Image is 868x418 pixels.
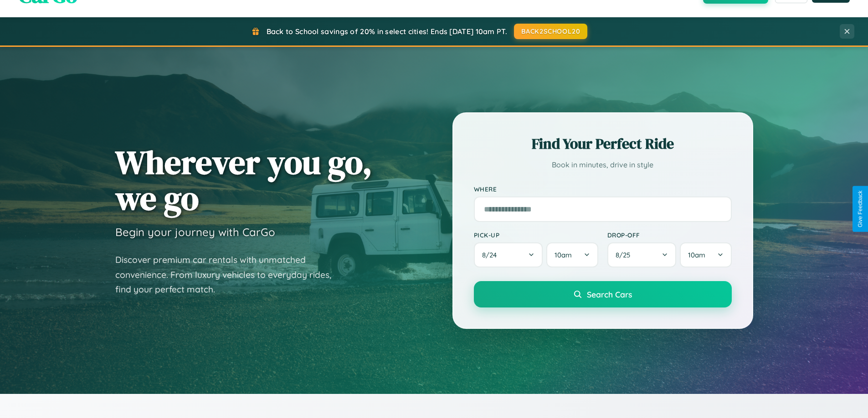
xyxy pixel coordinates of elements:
p: Book in minutes, drive in style [474,158,732,171]
button: 8/25 [607,242,677,267]
h3: Begin your journey with CarGo [115,225,275,239]
span: Search Cars [587,289,632,299]
button: BACK2SCHOOL20 [514,24,587,39]
button: 8/24 [474,242,543,267]
span: Back to School savings of 20% in select cities! Ends [DATE] 10am PT. [267,27,507,36]
span: 10am [555,251,572,259]
span: 8 / 25 [616,251,635,259]
div: Give Feedback [857,191,863,227]
label: Where [474,185,732,193]
label: Pick-up [474,231,598,239]
label: Drop-off [607,231,732,239]
span: 10am [688,251,705,259]
p: Discover premium car rentals with unmatched convenience. From luxury vehicles to everyday rides, ... [115,252,343,297]
h2: Find Your Perfect Ride [474,134,732,154]
h1: Wherever you go, we go [115,144,372,216]
button: Search Cars [474,281,732,307]
button: 10am [680,242,731,267]
button: 10am [546,242,598,267]
span: 8 / 24 [482,251,501,259]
